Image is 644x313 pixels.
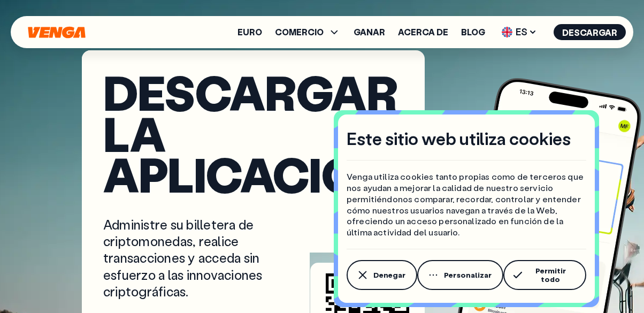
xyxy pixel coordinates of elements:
font: Personalizar [444,270,492,280]
svg: Hogar [27,26,87,39]
font: Blog [461,26,485,37]
font: Euro [237,26,262,37]
a: Blog [461,28,485,36]
a: Ganar [354,28,385,36]
img: bandera del Reino Unido [502,27,512,37]
font: Ganar [354,26,385,37]
span: ES [498,24,541,41]
button: Permitir todo [503,260,586,290]
span: COMERCIO [275,26,341,39]
font: Acerca de [398,26,448,37]
font: Venga utiliza cookies tanto propias como de terceros que nos ayudan a mejorar la calidad de nuest... [347,171,584,238]
a: Euro [237,28,262,36]
font: ES [516,25,527,38]
a: Acerca de [398,28,448,36]
button: Descargar [554,24,626,40]
font: Este sitio web utiliza cookies [347,127,571,149]
font: Administre su billetera de criptomonedas, realice transacciones y acceda sin esfuerzo a las innov... [103,216,262,300]
font: Descargar [562,27,617,38]
font: Descargar la aplicación [103,60,397,205]
button: Personalizar [417,260,503,290]
font: Denegar [373,270,405,280]
font: COMERCIO [275,26,324,37]
button: Denegar [347,260,417,290]
font: Permitir todo [535,265,566,284]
